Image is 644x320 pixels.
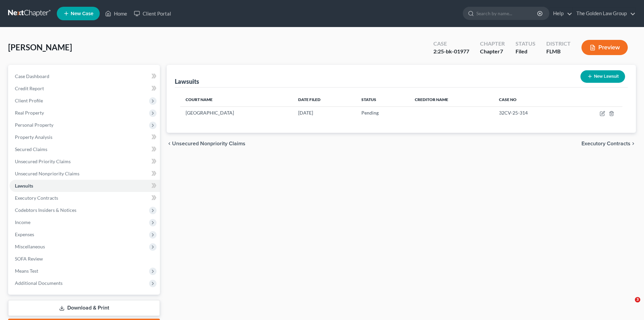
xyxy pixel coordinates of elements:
input: Search by name... [476,7,538,20]
span: Executory Contracts [581,141,630,146]
span: Unsecured Priority Claims [15,158,71,164]
button: New Lawsuit [580,70,625,83]
span: Case Dashboard [15,73,49,79]
button: Executory Contracts chevron_right [581,141,636,146]
span: Personal Property [15,122,53,128]
div: District [546,40,571,48]
a: Unsecured Priority Claims [9,155,160,168]
i: chevron_left [167,141,172,146]
iframe: Intercom live chat [621,297,637,313]
button: Preview [581,40,628,55]
span: Means Test [15,268,38,274]
span: Real Property [15,110,44,116]
span: Status [361,97,376,102]
span: [PERSON_NAME] [8,42,72,52]
a: Lawsuits [9,180,160,192]
div: Filed [516,48,535,55]
span: Expenses [15,231,34,237]
i: chevron_right [630,141,636,146]
a: Case Dashboard [9,70,160,82]
span: Date Filed [298,97,320,102]
span: 32CV-25-314 [499,110,528,116]
span: Lawsuits [15,183,33,189]
span: [GEOGRAPHIC_DATA] [186,110,234,116]
span: Case No [499,97,517,102]
span: Pending [361,110,379,116]
span: 7 [500,48,503,54]
span: Executory Contracts [15,195,58,201]
span: Additional Documents [15,280,63,286]
span: 3 [635,297,640,302]
a: Home [102,7,130,20]
a: The Golden Law Group [573,7,636,20]
span: Income [15,219,30,225]
div: FLMB [546,48,571,55]
span: Credit Report [15,85,44,91]
a: Property Analysis [9,131,160,143]
div: Case [433,40,469,48]
a: Client Portal [130,7,174,20]
span: Client Profile [15,98,43,103]
div: 2:25-bk-01977 [433,48,469,55]
a: Credit Report [9,82,160,95]
span: Unsecured Nonpriority Claims [15,171,79,176]
span: Miscellaneous [15,244,45,249]
span: Unsecured Nonpriority Claims [172,141,245,146]
span: Court Name [186,97,213,102]
a: Help [550,7,572,20]
div: Chapter [480,40,505,48]
div: Status [516,40,535,48]
span: [DATE] [298,110,313,116]
a: Executory Contracts [9,192,160,204]
a: Unsecured Nonpriority Claims [9,168,160,180]
button: chevron_left Unsecured Nonpriority Claims [167,141,245,146]
span: New Case [71,11,93,16]
a: Download & Print [8,300,160,316]
span: Creditor Name [415,97,448,102]
a: Secured Claims [9,143,160,155]
span: Codebtors Insiders & Notices [15,207,76,213]
span: Property Analysis [15,134,52,140]
div: Lawsuits [175,77,199,85]
a: SOFA Review [9,253,160,265]
span: Secured Claims [15,146,47,152]
div: Chapter [480,48,505,55]
span: SOFA Review [15,256,43,262]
